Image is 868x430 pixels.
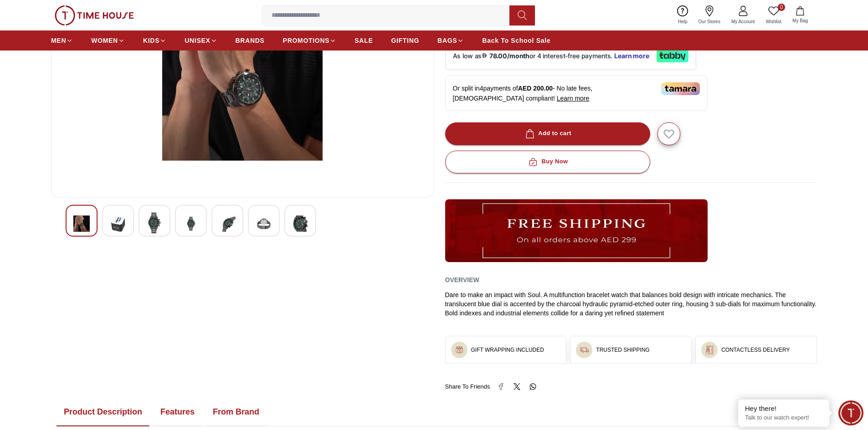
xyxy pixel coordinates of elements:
[745,404,822,413] div: Hey there!
[693,4,726,27] a: Our Stores
[55,5,134,25] img: ...
[51,36,66,45] span: MEN
[256,212,272,235] img: POLICE SOUL Men's Multifunction Green Dial Watch - PEWGK0053903
[91,32,125,49] a: WOMEN
[91,36,118,45] span: WOMEN
[674,18,691,25] span: Help
[787,5,813,26] button: My Bag
[236,32,265,49] a: BRANDS
[527,157,568,167] div: Buy Now
[236,36,265,45] span: BRANDS
[110,212,126,235] img: POLICE SOUL Men's Multifunction Green Dial Watch - PEWGK0053903
[185,32,217,49] a: UNISEX
[205,398,267,426] button: From Brand
[721,346,790,354] h3: CONTACTLESS DELIVERY
[185,36,210,45] span: UNISEX
[705,345,714,354] img: ...
[292,212,308,235] img: POLICE SOUL Men's Multifunction Green Dial Watch - PEWGK0053903
[219,212,236,235] img: POLICE SOUL Men's Multifunction Green Dial Watch - PEWGK0053903
[183,212,199,235] img: POLICE SOUL Men's Multifunction Green Dial Watch - PEWGK0053903
[354,32,373,49] a: SALE
[445,122,650,145] button: Add to cart
[789,17,812,24] span: My Bag
[445,199,708,262] img: ...
[673,4,693,27] a: Help
[445,382,490,391] span: Share To Friends
[596,346,649,354] h3: TRUSTED SHIPPING
[455,345,464,354] img: ...
[445,76,708,111] div: Or split in 4 payments of - No late fees, [DEMOGRAPHIC_DATA] compliant!
[518,85,553,92] span: AED 200.00
[728,18,759,25] span: My Account
[391,32,419,49] a: GIFTING
[445,151,650,173] button: Buy Now
[482,36,550,45] span: Back To School Sale
[283,36,330,45] span: PROMOTIONS
[445,290,817,318] div: Dare to make an impact with Soul. A multifunction bracelet watch that balances bold design with i...
[482,32,550,49] a: Back To School Sale
[437,32,464,49] a: BAGS
[143,36,159,45] span: KIDS
[778,4,785,11] span: 0
[283,32,337,49] a: PROMOTIONS
[146,212,163,233] img: POLICE SOUL Men's Multifunction Green Dial Watch - PEWGK0053903
[471,346,544,354] h3: GIFT WRAPPING INCLUDED
[745,414,822,422] p: Talk to our watch expert!
[524,128,571,139] div: Add to cart
[51,32,73,49] a: MEN
[762,18,785,25] span: Wishlist
[760,4,787,27] a: 0Wishlist
[838,400,863,425] div: Chat Widget
[557,95,590,102] span: Learn more
[661,82,700,95] img: Tamara
[73,212,90,235] img: POLICE SOUL Men's Multifunction Green Dial Watch - PEWGK0053903
[580,345,589,354] img: ...
[391,36,419,45] span: GIFTING
[695,18,724,25] span: Our Stores
[56,398,149,426] button: Product Description
[354,36,373,45] span: SALE
[143,32,166,49] a: KIDS
[153,398,202,426] button: Features
[445,273,479,287] h2: Overview
[437,36,457,45] span: BAGS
